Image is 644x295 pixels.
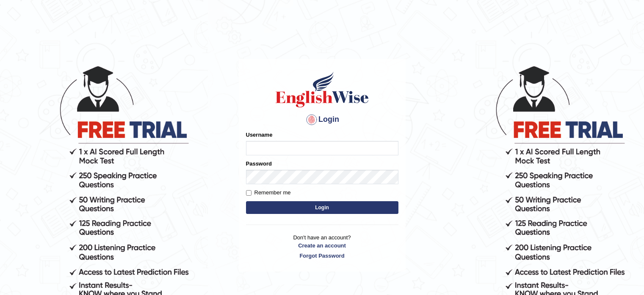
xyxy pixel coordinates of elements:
button: Login [246,201,398,214]
h4: Login [246,113,398,126]
a: Create an account [246,242,398,250]
label: Remember me [246,188,291,197]
label: Password [246,160,272,168]
label: Username [246,131,273,139]
a: Forgot Password [246,252,398,260]
p: Don't have an account? [246,233,398,260]
input: Remember me [246,190,252,196]
img: Logo of English Wise sign in for intelligent practice with AI [274,70,370,109]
